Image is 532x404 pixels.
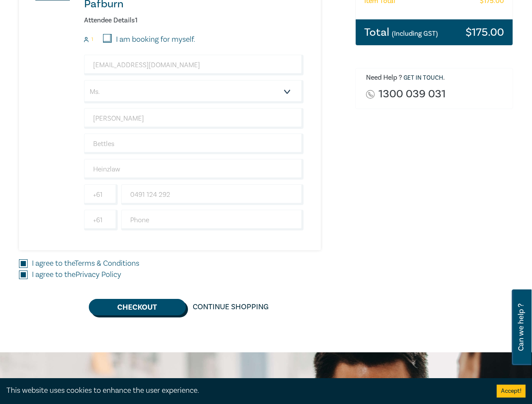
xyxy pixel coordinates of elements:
input: Company [84,159,304,180]
h3: Total [364,27,438,38]
h6: Attendee Details 1 [84,16,304,25]
h6: Need Help ? . [366,74,506,82]
input: +61 [84,184,118,205]
label: I am booking for myself. [116,34,195,45]
a: Continue Shopping [186,299,275,315]
a: Privacy Policy [75,270,121,280]
button: Checkout [89,299,186,315]
label: I agree to the [32,269,121,280]
button: Accept cookies [497,385,526,398]
input: Mobile* [121,184,304,205]
input: +61 [84,210,118,230]
a: 1300 039 031 [379,88,446,100]
div: This website uses cookies to enhance the user experience. [6,385,484,396]
small: (Including GST) [392,29,438,38]
h3: $ 175.00 [466,27,504,38]
input: First Name* [84,108,304,129]
input: Phone [121,210,304,230]
small: 1 [91,37,93,43]
a: Get in touch [404,74,443,82]
input: Attendee Email* [84,55,304,75]
input: Last Name* [84,134,304,154]
a: Terms & Conditions [75,258,139,268]
span: Can we help ? [517,295,525,360]
label: I agree to the [32,258,139,269]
